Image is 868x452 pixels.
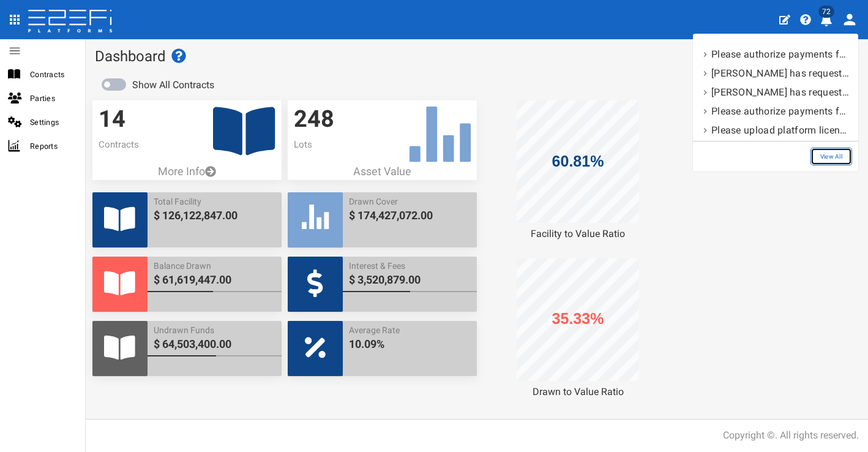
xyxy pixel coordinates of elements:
[711,47,851,61] p: Please authorize payments for Drawdown 12 for the contract SEDG0003 - 196, 206 & 208 Fleming Road...
[711,123,851,137] p: Please upload platform licence fees for Drawdown 1 for the contract Test Facility
[699,121,852,140] a: Please upload platform licence fees for Drawdown 1 for the contract Test Facility
[699,83,852,102] a: Aaron Faull has requested Drawdown 8 for the contract BIRD0004 - House & Land Facility, Port Macq...
[711,104,851,118] p: Please authorize payments for Drawdown 1 for the contract Test Facility
[711,66,851,80] p: Aaron Faull has requested Drawdown 4 for the contract BIRD0006 - House & Land 2 Facility, Port Ma...
[699,102,852,121] a: Please authorize payments for Drawdown 1 for the contract Test Facility
[699,64,852,83] a: Aaron Faull has requested Drawdown 4 for the contract BIRD0006 - House & Land 2 Facility, Port Ma...
[699,45,852,64] a: Please authorize payments for Drawdown 12 for the contract SEDG0003 - 196, 206 & 208 Fleming Road...
[810,148,852,165] a: View All
[711,85,851,99] p: Aaron Faull has requested Drawdown 8 for the contract BIRD0004 - House & Land Facility, Port Macq...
